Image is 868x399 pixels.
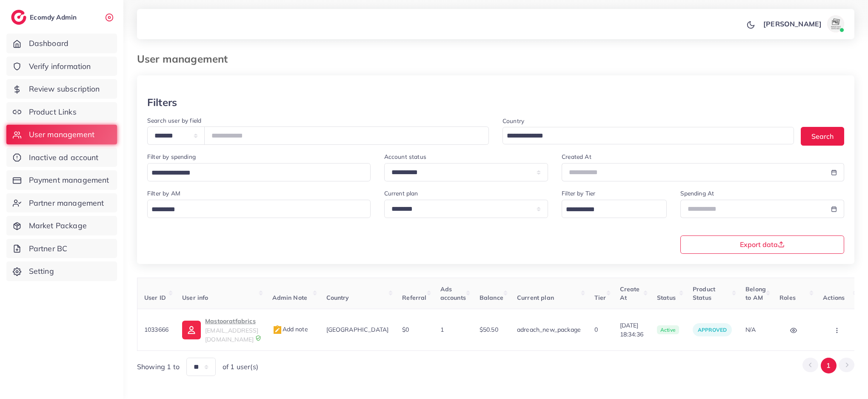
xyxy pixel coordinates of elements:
[11,10,79,25] a: logoEcomdy Admin
[562,189,595,198] label: Filter by Tier
[29,152,99,163] span: Inactive ad account
[29,266,54,277] span: Setting
[503,117,524,125] label: Country
[326,294,349,301] span: Country
[763,19,822,29] p: [PERSON_NAME]
[29,129,94,140] span: User management
[272,325,308,333] span: Add note
[11,10,26,25] img: logo
[148,166,360,180] input: Search for option
[562,152,591,161] label: Created At
[480,326,498,333] span: $50.50
[6,170,117,190] a: Payment management
[698,327,727,333] span: approved
[562,200,666,218] div: Search for option
[827,15,844,32] img: avatar
[680,235,845,254] button: Export data
[6,102,117,122] a: Product Links
[693,285,715,301] span: Product Status
[29,106,77,118] span: Product Links
[148,203,360,216] input: Search for option
[29,243,68,254] span: Partner BC
[517,294,554,301] span: Current plan
[657,325,679,335] span: active
[255,335,261,341] img: 9CAL8B2pu8EFxCJHYAAAAldEVYdGRhdGU6Y3JlYXRlADIwMjItMTItMDlUMDQ6NTg6MzkrMDA6MDBXSlgLAAAAJXRFWHRkYXR...
[147,200,371,218] div: Search for option
[6,34,117,53] a: Dashboard
[384,152,426,161] label: Account status
[6,125,117,144] a: User management
[272,325,283,335] img: admin_note.cdd0b510.svg
[182,321,201,339] img: ic-user-info.36bf1079.svg
[147,163,371,181] div: Search for option
[594,326,598,333] span: 0
[147,96,177,109] h3: Filters
[147,189,180,198] label: Filter by AM
[30,13,79,21] h2: Ecomdy Admin
[29,198,104,209] span: Partner management
[272,294,308,301] span: Admin Note
[6,148,117,167] a: Inactive ad account
[326,326,389,333] span: [GEOGRAPHIC_DATA]
[657,294,676,301] span: Status
[402,326,409,333] span: $0
[402,294,426,301] span: Referral
[620,321,643,339] span: [DATE] 18:34:36
[440,285,466,301] span: Ads accounts
[29,220,87,231] span: Market Package
[182,316,258,344] a: Mastooratfabrics[EMAIL_ADDRESS][DOMAIN_NAME]
[801,127,844,145] button: Search
[821,358,837,373] button: Go to page 1
[517,326,581,333] span: adreach_new_package
[29,175,109,186] span: Payment management
[6,216,117,235] a: Market Package
[29,61,91,72] span: Verify information
[440,326,444,333] span: 1
[779,294,796,301] span: Roles
[802,358,854,373] ul: Pagination
[745,285,766,301] span: Belong to AM
[147,152,196,161] label: Filter by spending
[620,285,640,301] span: Create At
[759,15,848,32] a: [PERSON_NAME]avatar
[563,203,655,216] input: Search for option
[137,53,234,65] h3: User management
[29,83,100,95] span: Review subscription
[29,38,69,49] span: Dashboard
[740,241,785,248] span: Export data
[144,326,168,333] span: 1033666
[137,362,180,372] span: Showing 1 to
[182,294,208,301] span: User info
[205,327,258,343] span: [EMAIL_ADDRESS][DOMAIN_NAME]
[680,189,714,198] label: Spending At
[745,326,756,333] span: N/A
[205,316,258,326] p: Mastooratfabrics
[144,294,166,301] span: User ID
[6,261,117,281] a: Setting
[504,129,783,143] input: Search for option
[6,193,117,213] a: Partner management
[147,116,201,125] label: Search user by field
[6,239,117,258] a: Partner BC
[6,57,117,76] a: Verify information
[823,294,845,301] span: Actions
[223,362,258,372] span: of 1 user(s)
[384,189,418,198] label: Current plan
[6,79,117,99] a: Review subscription
[503,127,794,144] div: Search for option
[480,294,503,301] span: Balance
[594,294,606,301] span: Tier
